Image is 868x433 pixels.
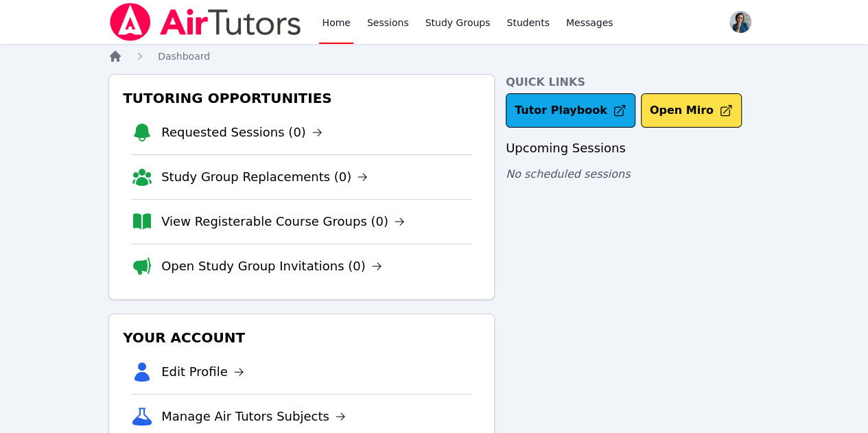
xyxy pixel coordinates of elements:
[158,51,210,62] span: Dashboard
[161,257,382,276] a: Open Study Group Invitations (0)
[161,407,346,426] a: Manage Air Tutors Subjects
[506,167,630,180] span: No scheduled sessions
[161,167,368,187] a: Study Group Replacements (0)
[108,3,303,41] img: Air Tutors
[120,325,483,350] h3: Your Account
[506,93,635,128] a: Tutor Playbook
[108,49,760,63] nav: Breadcrumb
[506,139,760,158] h3: Upcoming Sessions
[506,74,760,91] h4: Quick Links
[161,362,244,382] a: Edit Profile
[566,16,613,30] span: Messages
[641,93,742,128] button: Open Miro
[161,123,322,142] a: Requested Sessions (0)
[158,49,210,63] a: Dashboard
[120,86,483,110] h3: Tutoring Opportunities
[161,212,405,231] a: View Registerable Course Groups (0)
